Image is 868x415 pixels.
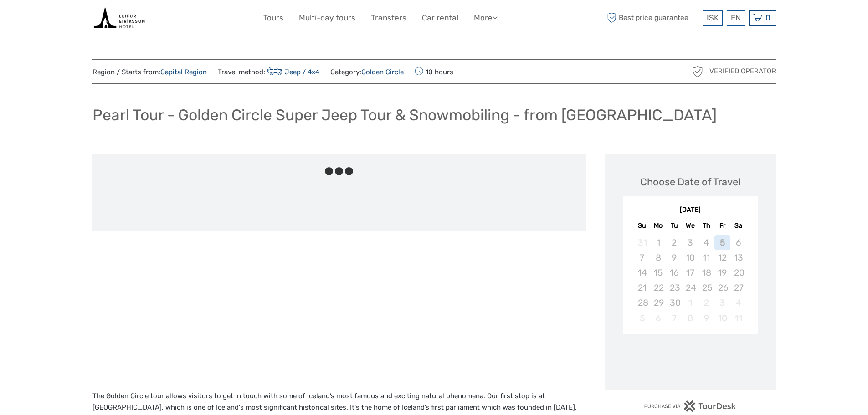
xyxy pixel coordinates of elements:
[699,220,714,232] div: Th
[714,280,730,295] div: Not available Friday, September 26th, 2025
[682,311,698,326] div: Not available Wednesday, October 8th, 2025
[218,65,320,78] span: Travel method:
[714,220,730,232] div: Fr
[265,68,320,76] a: Jeep / 4x4
[730,295,746,310] div: Not available Saturday, October 4th, 2025
[666,280,682,295] div: Not available Tuesday, September 23rd, 2025
[682,220,698,232] div: We
[682,250,698,265] div: Not available Wednesday, September 10th, 2025
[634,295,650,310] div: Not available Sunday, September 28th, 2025
[682,295,698,310] div: Not available Wednesday, October 1st, 2025
[605,10,700,26] span: Best price guarantee
[634,311,650,326] div: Not available Sunday, October 5th, 2025
[714,235,730,250] div: Not available Friday, September 5th, 2025
[730,250,746,265] div: Not available Saturday, September 13th, 2025
[682,280,698,295] div: Not available Wednesday, September 24th, 2025
[699,250,714,265] div: Not available Thursday, September 11th, 2025
[644,400,736,412] img: PurchaseViaTourDesk.png
[730,220,746,232] div: Sa
[730,311,746,326] div: Not available Saturday, October 11th, 2025
[634,265,650,280] div: Not available Sunday, September 14th, 2025
[709,67,776,76] span: Verified Operator
[688,358,693,364] div: Loading...
[92,106,717,124] h1: Pearl Tour - Golden Circle Super Jeep Tour & Snowmobiling - from [GEOGRAPHIC_DATA]
[699,280,714,295] div: Not available Thursday, September 25th, 2025
[690,64,705,79] img: verified_operator_grey_128.png
[699,295,714,310] div: Not available Thursday, October 2nd, 2025
[92,67,207,77] span: Region / Starts from:
[474,11,498,25] a: More
[714,295,730,310] div: Not available Friday, October 3rd, 2025
[626,235,755,326] div: month 2025-09
[650,250,666,265] div: Not available Monday, September 8th, 2025
[422,11,458,25] a: Car rental
[650,295,666,310] div: Not available Monday, September 29th, 2025
[92,7,146,29] img: Book tours and activities with live availability from the tour operators in Iceland that we have ...
[263,11,283,25] a: Tours
[650,311,666,326] div: Not available Monday, October 6th, 2025
[650,220,666,232] div: Mo
[634,250,650,265] div: Not available Sunday, September 7th, 2025
[666,265,682,280] div: Not available Tuesday, September 16th, 2025
[160,68,207,76] a: Capital Region
[640,175,740,189] div: Choose Date of Travel
[699,265,714,280] div: Not available Thursday, September 18th, 2025
[371,11,406,25] a: Transfers
[415,65,453,78] span: 10 hours
[650,280,666,295] div: Not available Monday, September 22nd, 2025
[730,235,746,250] div: Not available Saturday, September 6th, 2025
[634,280,650,295] div: Not available Sunday, September 21st, 2025
[361,68,404,76] a: Golden Circle
[682,265,698,280] div: Not available Wednesday, September 17th, 2025
[764,13,772,22] span: 0
[330,67,404,77] span: Category:
[666,295,682,310] div: Not available Tuesday, September 30th, 2025
[666,250,682,265] div: Not available Tuesday, September 9th, 2025
[714,265,730,280] div: Not available Friday, September 19th, 2025
[699,311,714,326] div: Not available Thursday, October 9th, 2025
[623,205,758,215] div: [DATE]
[727,10,745,26] div: EN
[666,220,682,232] div: Tu
[730,265,746,280] div: Not available Saturday, September 20th, 2025
[682,235,698,250] div: Not available Wednesday, September 3rd, 2025
[707,13,719,22] span: ISK
[650,265,666,280] div: Not available Monday, September 15th, 2025
[714,311,730,326] div: Not available Friday, October 10th, 2025
[634,235,650,250] div: Not available Sunday, August 31st, 2025
[634,220,650,232] div: Su
[650,235,666,250] div: Not available Monday, September 1st, 2025
[730,280,746,295] div: Not available Saturday, September 27th, 2025
[299,11,355,25] a: Multi-day tours
[666,311,682,326] div: Not available Tuesday, October 7th, 2025
[666,235,682,250] div: Not available Tuesday, September 2nd, 2025
[714,250,730,265] div: Not available Friday, September 12th, 2025
[699,235,714,250] div: Not available Thursday, September 4th, 2025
